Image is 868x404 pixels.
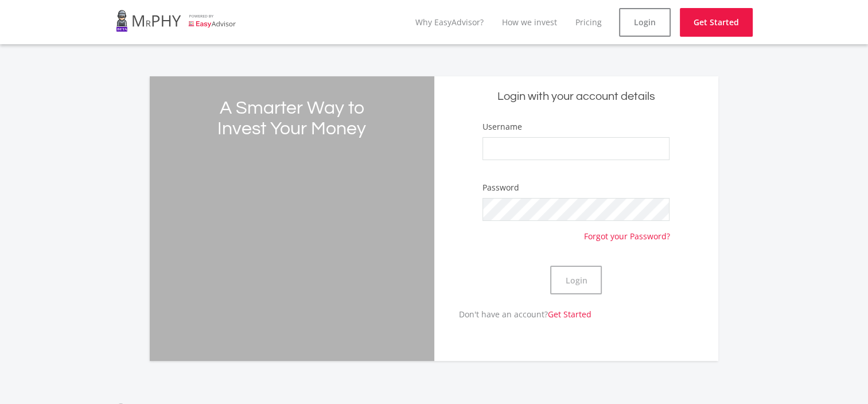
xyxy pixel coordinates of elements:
a: Pricing [575,17,602,28]
a: Login [619,8,671,37]
a: How we invest [502,17,557,28]
button: Login [550,266,602,294]
label: Username [482,121,522,133]
h5: Login with your account details [443,89,710,104]
a: Why EasyAdvisor? [415,17,484,28]
a: Forgot your Password? [583,221,670,242]
a: Get Started [680,8,753,37]
h2: A Smarter Way to Invest Your Money [207,98,377,139]
p: Don't have an account? [434,308,591,320]
label: Password [482,182,519,193]
a: Get Started [548,309,591,320]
